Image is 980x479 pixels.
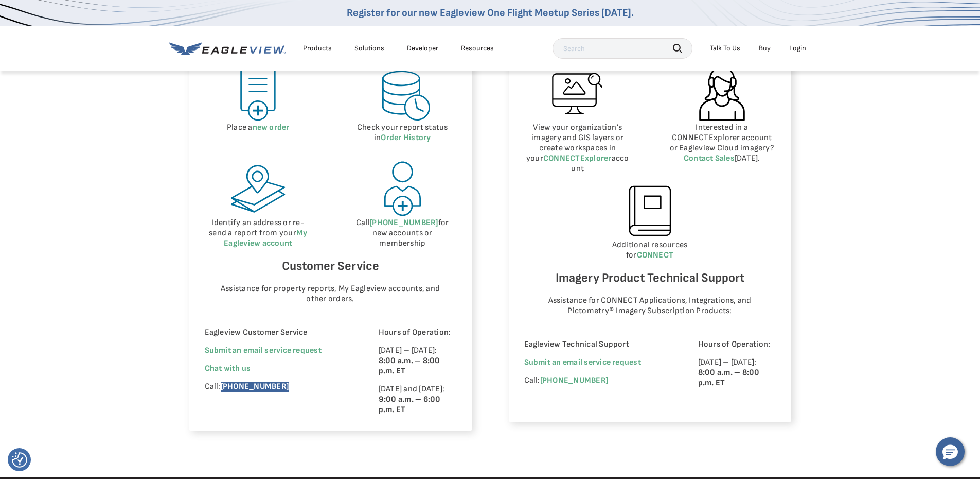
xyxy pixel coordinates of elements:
div: Resources [461,44,494,53]
a: My Eagleview account [224,228,307,248]
a: new order [253,123,290,132]
button: Hello, have a question? Let’s chat. [936,437,965,466]
p: [DATE] – [DATE]: [379,346,456,377]
p: Call for new accounts or membership [349,218,456,249]
a: Developer [407,44,438,53]
a: Submit an email service request [205,346,322,355]
strong: 8:00 a.m. – 8:00 p.m. ET [698,368,760,388]
p: Assistance for CONNECT Applications, Integrations, and Pictometry® Imagery Subscription Products: [534,296,765,316]
div: Solutions [354,44,384,53]
p: Hours of Operation: [379,328,456,338]
a: [PHONE_NUMBER] [221,382,289,391]
p: Identify an address or re-send a report from your [205,218,312,249]
h6: Imagery Product Technical Support [524,268,776,288]
a: Contact Sales [684,153,735,163]
p: Additional resources for [524,240,776,261]
p: Eagleview Customer Service [205,328,350,338]
a: Register for our new Eagleview One Flight Meetup Series [DATE]. [347,7,634,19]
div: Login [789,44,806,53]
a: Order History [381,133,431,143]
p: Assistance for property reports, My Eagleview accounts, and other orders. [215,284,446,304]
strong: 8:00 a.m. – 8:00 p.m. ET [379,356,440,376]
p: Check your report status in [349,123,456,143]
strong: 9:00 a.m. – 6:00 p.m. ET [379,395,441,415]
img: Revisit consent button [12,452,27,468]
input: Search [553,38,692,59]
a: [PHONE_NUMBER] [540,375,608,385]
p: Call: [524,375,670,386]
p: Eagleview Technical Support [524,339,670,350]
h6: Customer Service [205,256,456,276]
p: Hours of Operation: [698,339,776,350]
p: [DATE] and [DATE]: [379,384,456,415]
div: Products [303,44,332,53]
a: Submit an email service request [524,357,641,367]
p: Call: [205,382,350,392]
div: Talk To Us [710,44,740,53]
a: Buy [759,44,771,53]
p: Place a [205,123,312,133]
p: View your organization’s imagery and GIS layers or create workspaces in your account [524,123,632,174]
a: CONNECTExplorer [543,153,612,163]
span: Chat with us [205,364,251,373]
button: Consent Preferences [12,452,27,468]
a: CONNECT [637,250,674,260]
p: Interested in a CONNECTExplorer account or Eagleview Cloud imagery? [DATE]. [668,123,776,164]
p: [DATE] – [DATE]: [698,357,776,388]
a: [PHONE_NUMBER] [370,218,438,228]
